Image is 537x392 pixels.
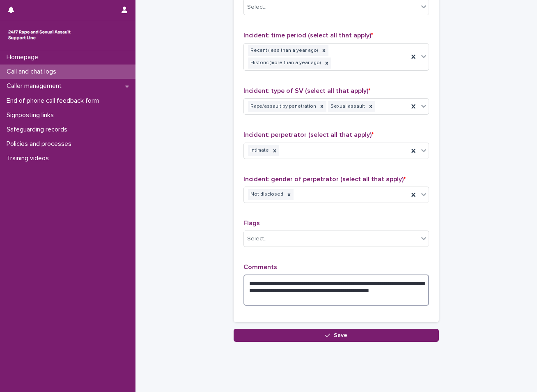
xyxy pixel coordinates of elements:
div: Recent (less than a year ago) [248,45,319,56]
div: Select... [247,235,268,243]
span: Comments [243,264,277,270]
span: Save [334,332,347,338]
div: Not disclosed [248,189,285,200]
span: Incident: type of SV (select all that apply) [243,88,370,94]
p: Safeguarding records [3,126,74,134]
p: Call and chat logs [3,68,63,76]
div: Intimate [248,145,270,156]
span: Incident: gender of perpetrator (select all that apply) [243,176,406,182]
p: Training videos [3,154,55,162]
p: Signposting links [3,111,60,119]
span: Incident: time period (select all that apply) [243,32,373,39]
button: Save [234,329,439,342]
p: End of phone call feedback form [3,97,106,105]
span: Flags [243,220,260,226]
div: Sexual assault [328,101,366,112]
div: Select... [247,3,268,12]
p: Homepage [3,53,45,61]
img: rhQMoQhaT3yELyF149Cw [7,27,72,43]
div: Rape/assault by penetration [248,101,317,112]
p: Caller management [3,82,68,90]
p: Policies and processes [3,140,78,148]
span: Incident: perpetrator (select all that apply) [243,131,374,138]
div: Historic (more than a year ago) [248,58,322,69]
